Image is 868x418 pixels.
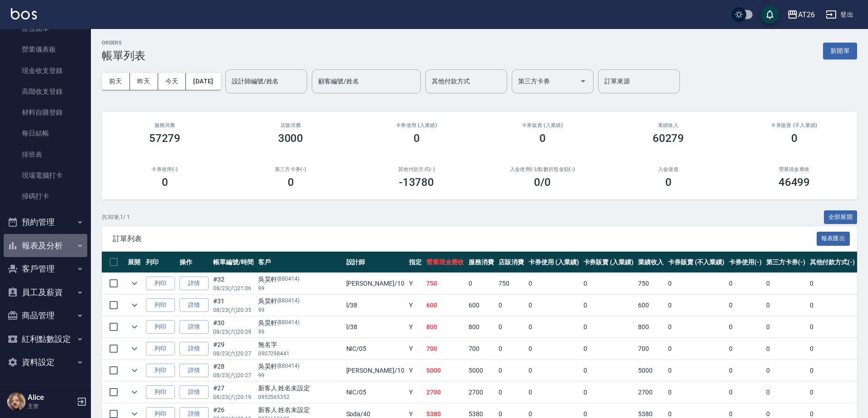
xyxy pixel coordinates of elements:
[128,342,141,355] button: expand row
[727,360,764,381] td: 0
[742,122,846,128] h2: 卡券販賣 (不入業績)
[424,295,467,316] td: 600
[496,338,526,360] td: 0
[407,295,424,316] td: Y
[817,234,850,243] a: 報表匯出
[146,342,175,356] button: 列印
[102,73,130,90] button: 前天
[581,316,636,338] td: 0
[636,382,666,403] td: 2700
[258,318,342,328] div: 吳昊軒
[581,382,636,403] td: 0
[526,295,581,316] td: 0
[258,371,342,379] p: 99
[727,338,764,360] td: 0
[128,320,141,334] button: expand row
[4,304,87,327] button: 商品管理
[407,316,424,338] td: Y
[526,382,581,403] td: 0
[539,132,546,145] h3: 0
[125,252,144,273] th: 展開
[496,382,526,403] td: 0
[102,49,145,62] h3: 帳單列表
[344,360,407,381] td: [PERSON_NAME] /10
[808,360,858,381] td: 0
[764,338,808,360] td: 0
[466,252,496,273] th: 服務消費
[277,296,300,306] p: (880414)
[407,382,424,403] td: Y
[177,252,211,273] th: 操作
[213,306,254,314] p: 08/23 (六) 20:35
[407,338,424,360] td: Y
[490,122,594,128] h2: 卡券販賣 (入業績)
[783,5,818,24] button: AT26
[636,360,666,381] td: 5000
[466,338,496,360] td: 700
[764,360,808,381] td: 0
[808,382,858,403] td: 0
[636,338,666,360] td: 700
[180,320,209,334] a: 詳情
[666,316,727,338] td: 0
[144,252,177,273] th: 列印
[424,252,467,273] th: 營業現金應收
[344,295,407,316] td: l /38
[258,275,342,284] div: 吳昊軒
[258,306,342,314] p: 99
[808,338,858,360] td: 0
[213,328,254,336] p: 08/23 (六) 20:29
[761,5,779,24] button: save
[496,273,526,294] td: 750
[496,316,526,338] td: 0
[764,295,808,316] td: 0
[239,122,343,128] h2: 店販消費
[158,73,186,90] button: 今天
[258,328,342,336] p: 99
[149,132,181,145] h3: 57279
[496,252,526,273] th: 店販消費
[581,295,636,316] td: 0
[278,132,304,145] h3: 3000
[113,122,217,128] h3: 服務消費
[211,252,256,273] th: 帳單編號/時間
[581,360,636,381] td: 0
[407,252,424,273] th: 指定
[466,295,496,316] td: 600
[344,273,407,294] td: [PERSON_NAME] /10
[424,316,467,338] td: 800
[4,123,87,144] a: 每日結帳
[4,102,87,123] a: 材料自購登錄
[364,122,469,128] h2: 卡券使用 (入業績)
[466,273,496,294] td: 0
[466,382,496,403] td: 2700
[211,382,256,403] td: #27
[344,382,407,403] td: NIC /05
[146,298,175,312] button: 列印
[636,252,666,273] th: 業績收入
[102,213,130,221] p: 共 30 筆, 1 / 1
[256,252,344,273] th: 客戶
[791,132,798,145] h3: 0
[727,273,764,294] td: 0
[113,166,217,172] h2: 卡券使用(-)
[344,338,407,360] td: NIC /05
[764,382,808,403] td: 0
[344,252,407,273] th: 設計師
[526,273,581,294] td: 0
[666,338,727,360] td: 0
[211,338,256,360] td: #29
[823,43,857,59] button: 新開單
[4,39,87,60] a: 營業儀表板
[798,9,815,20] div: AT26
[666,360,727,381] td: 0
[636,295,666,316] td: 600
[146,277,175,291] button: 列印
[764,316,808,338] td: 0
[258,405,342,415] div: 新客人 姓名未設定
[407,360,424,381] td: Y
[146,364,175,378] button: 列印
[146,320,175,334] button: 列印
[258,284,342,292] p: 99
[128,385,141,399] button: expand row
